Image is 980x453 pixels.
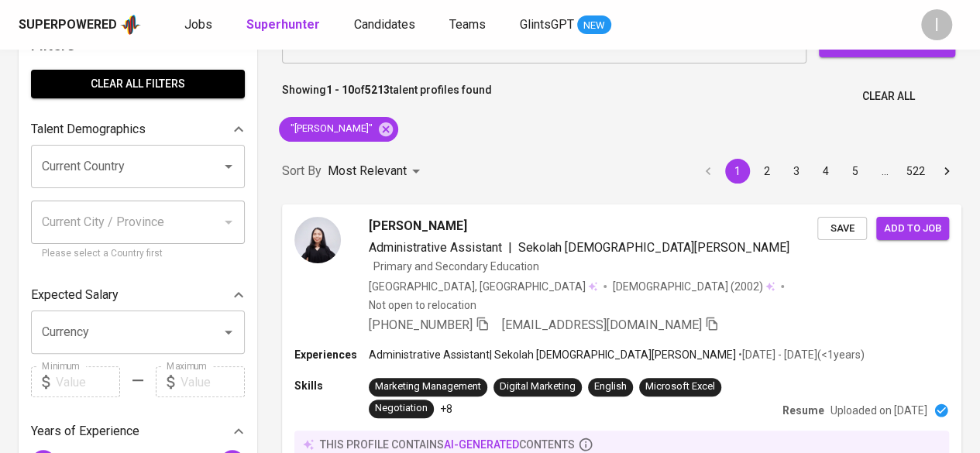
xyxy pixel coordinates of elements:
input: Value [181,366,245,397]
img: ecc42f0cef01dc1f826291b039057666.jpg [294,217,341,263]
button: Go to page 4 [813,159,838,184]
span: Primary and Secondary Education [373,260,539,273]
button: Go to page 5 [843,159,868,184]
div: Expected Salary [31,280,245,311]
span: "[PERSON_NAME]" [279,122,382,136]
div: Microsoft Excel [645,379,715,394]
div: Years of Experience [31,416,245,447]
a: Jobs [184,15,215,35]
a: Superhunter [246,15,323,35]
span: Clear All filters [43,74,232,94]
span: [PHONE_NUMBER] [369,317,473,332]
span: AI-generated [444,438,519,451]
b: 1 - 10 [326,84,354,96]
div: Superpowered [19,16,117,34]
div: Negotiation [375,401,428,416]
div: English [594,379,627,394]
span: NEW [577,18,611,33]
div: Digital Marketing [500,379,576,394]
span: Add to job [884,220,941,238]
b: 5213 [365,84,390,96]
div: I [921,9,952,40]
button: Go to page 522 [902,159,930,184]
button: Clear All filters [31,70,245,98]
span: Clear All [862,87,915,106]
p: Skills [294,378,369,393]
div: Most Relevant [328,157,425,186]
p: Talent Demographics [31,120,146,139]
a: Teams [449,15,489,35]
div: (2002) [613,279,775,294]
nav: pagination navigation [693,159,961,184]
p: Sort By [282,162,322,180]
span: [PERSON_NAME] [369,217,467,235]
button: Add to job [876,217,949,241]
p: Not open to relocation [369,297,476,313]
button: Go to next page [934,159,959,184]
p: Years of Experience [31,422,139,441]
div: Talent Demographics [31,114,245,145]
div: … [872,163,897,179]
p: Resume [782,403,824,418]
button: Save [817,217,867,241]
img: app logo [120,13,141,36]
a: Superpoweredapp logo [19,13,141,36]
p: Uploaded on [DATE] [830,403,927,418]
p: this profile contains contents [320,437,575,452]
p: • [DATE] - [DATE] ( <1 years ) [736,347,865,362]
a: Candidates [354,15,418,35]
p: +8 [440,401,452,417]
p: Experiences [294,347,369,362]
span: Administrative Assistant [369,240,502,255]
span: Save [825,220,859,238]
span: | [508,239,512,257]
p: Showing of talent profiles found [282,82,492,111]
p: Administrative Assistant | Sekolah [DEMOGRAPHIC_DATA][PERSON_NAME] [369,347,736,362]
div: [GEOGRAPHIC_DATA], [GEOGRAPHIC_DATA] [369,279,597,294]
button: Go to page 3 [784,159,809,184]
span: Sekolah [DEMOGRAPHIC_DATA][PERSON_NAME] [518,240,789,255]
input: Value [56,366,120,397]
div: "[PERSON_NAME]" [279,117,398,142]
a: GlintsGPT NEW [520,15,611,35]
button: Go to page 2 [755,159,779,184]
div: Marketing Management [375,379,481,394]
span: Candidates [354,17,415,32]
button: Clear All [856,82,921,111]
span: Jobs [184,17,212,32]
p: Most Relevant [328,162,407,180]
p: Please select a Country first [42,246,234,262]
p: Expected Salary [31,286,119,304]
b: Superhunter [246,17,320,32]
span: [EMAIL_ADDRESS][DOMAIN_NAME] [502,317,702,332]
span: Teams [449,17,486,32]
span: [DEMOGRAPHIC_DATA] [613,279,731,294]
button: Open [218,321,239,343]
button: Open [218,156,239,177]
span: GlintsGPT [520,17,574,32]
button: page 1 [725,159,750,184]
